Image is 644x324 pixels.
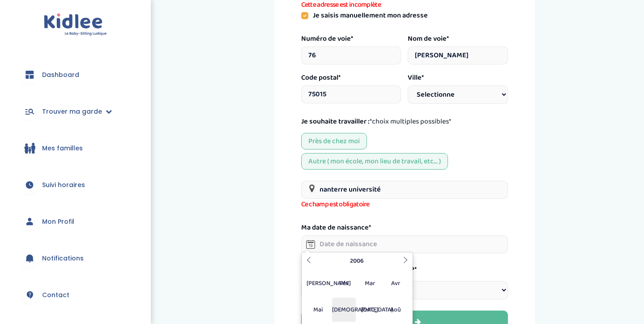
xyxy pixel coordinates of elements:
span: Notifications [42,254,84,263]
input: Nom de voie [408,47,508,64]
span: [DEMOGRAPHIC_DATA] [332,298,356,322]
a: Mon Profil [13,205,137,238]
a: Trouver ma garde [13,95,137,128]
span: Fév [332,271,356,295]
span: Contact [42,290,69,300]
a: Mes familles [13,132,137,164]
span: Mon Profil [42,217,74,226]
label: Ville [408,72,424,83]
a: Contact [13,279,137,311]
label: Code postal [301,72,341,83]
span: Dashboard [42,70,79,80]
img: logo.svg [44,13,107,36]
th: 2006 [314,254,400,268]
input: Numéro de voie [301,47,401,64]
span: Avr [384,271,407,295]
span: [PERSON_NAME] [307,271,330,295]
span: *choix multiples possibles* [370,116,451,127]
span: Aoû [384,298,407,322]
label: Nom de voie [408,34,449,44]
a: Suivi horaires [13,169,137,201]
input: 92000 [301,85,401,103]
a: Notifications [13,242,137,274]
span: [DATE] [358,298,382,322]
label: Ma date de naissance* [301,222,371,233]
span: Trouver ma garde [42,107,102,116]
input: Date de naissance [301,235,508,253]
a: Dashboard [13,59,137,91]
input: Autre adresse [301,181,508,199]
div: Autre ( mon école, mon lieu de travail, etc... ) [301,153,448,170]
span: Suivi horaires [42,180,85,190]
span: Mes familles [42,144,83,153]
span: Mai [307,298,330,322]
span: Ce champ est obligatoire [301,199,508,210]
label: Je saisis manuellement mon adresse [313,10,428,21]
span: Mar [358,271,382,295]
label: Je souhaite travailler : [301,116,451,127]
label: Numéro de voie [301,34,353,44]
div: Près de chez moi [301,133,367,149]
